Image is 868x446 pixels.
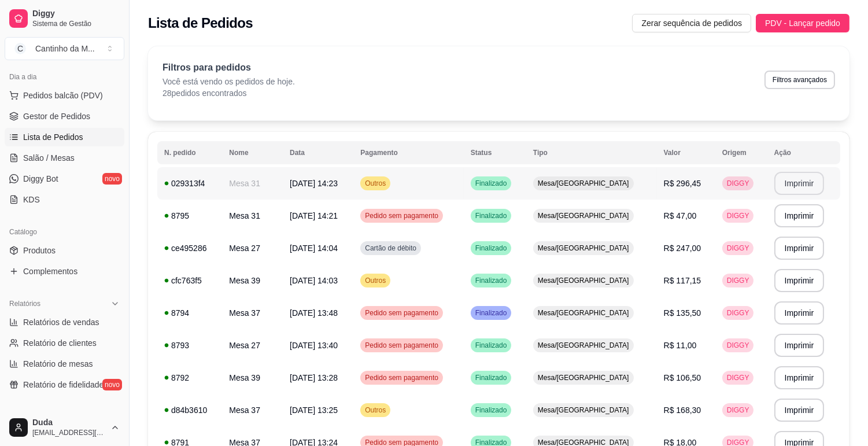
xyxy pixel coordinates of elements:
button: PDV - Lançar pedido [756,14,849,32]
p: Você está vendo os pedidos de hoje. [162,76,295,87]
span: Outros [363,276,388,285]
span: DIGGY [725,308,752,318]
p: 28 pedidos encontrados [162,87,295,99]
span: Finalizado [473,179,509,188]
th: Tipo [526,141,657,164]
span: Relatórios [9,299,40,308]
span: DIGGY [725,179,752,188]
div: 029313f4 [164,178,215,189]
span: DIGGY [725,244,752,253]
div: 8794 [164,307,215,319]
div: 8795 [164,210,215,222]
span: Mesa/[GEOGRAPHIC_DATA] [535,244,631,253]
th: Ação [767,141,840,164]
span: Relatórios de vendas [23,316,99,328]
span: Outros [363,179,388,188]
a: Relatório de mesas [5,355,124,373]
span: Duda [32,418,106,428]
span: R$ 296,45 [664,179,701,188]
span: Gestor de Pedidos [23,110,90,122]
span: Mesa/[GEOGRAPHIC_DATA] [535,406,631,415]
span: [DATE] 14:23 [290,179,338,188]
td: Mesa 39 [222,264,283,297]
span: DIGGY [725,211,752,220]
p: Filtros para pedidos [162,61,295,75]
button: Select a team [5,37,124,60]
span: Finalizado [473,276,509,285]
h2: Lista de Pedidos [148,14,253,32]
td: Mesa 31 [222,167,283,200]
div: cfc763f5 [164,275,215,286]
span: DIGGY [725,341,752,350]
div: ce495286 [164,242,215,254]
button: Imprimir [774,334,825,357]
a: Salão / Mesas [5,149,124,167]
span: Zerar sequência de pedidos [641,17,742,30]
span: [DATE] 14:21 [290,211,338,220]
span: Finalizado [473,308,509,318]
span: Complementos [23,266,77,277]
div: d84b3610 [164,404,215,416]
th: N. pedido [157,141,222,164]
span: DIGGY [725,373,752,382]
td: Mesa 31 [222,200,283,232]
span: Diggy [32,9,120,19]
div: Catálogo [5,223,124,241]
div: Cantinho da M ... [35,43,95,54]
span: R$ 11,00 [664,341,697,350]
span: Finalizado [473,341,509,350]
button: Imprimir [774,366,825,389]
span: R$ 117,15 [664,276,701,285]
a: Produtos [5,241,124,260]
span: [EMAIL_ADDRESS][DOMAIN_NAME] [32,428,106,437]
th: Pagamento [353,141,463,164]
span: KDS [23,194,40,205]
span: R$ 168,30 [664,406,701,415]
span: Lista de Pedidos [23,131,83,143]
th: Data [283,141,353,164]
button: Imprimir [774,172,825,195]
span: DIGGY [725,406,752,415]
span: DIGGY [725,276,752,285]
button: Imprimir [774,301,825,325]
span: Mesa/[GEOGRAPHIC_DATA] [535,341,631,350]
span: R$ 47,00 [664,211,697,220]
button: Filtros avançados [764,71,835,89]
span: [DATE] 14:04 [290,244,338,253]
span: [DATE] 14:03 [290,276,338,285]
th: Nome [222,141,283,164]
td: Mesa 39 [222,362,283,394]
span: Pedido sem pagamento [363,373,441,382]
button: Imprimir [774,237,825,260]
span: Pedido sem pagamento [363,211,441,220]
span: R$ 135,50 [664,308,701,318]
td: Mesa 37 [222,297,283,329]
span: [DATE] 13:25 [290,406,338,415]
span: [DATE] 13:48 [290,308,338,318]
a: Relatórios de vendas [5,313,124,331]
span: Finalizado [473,373,509,382]
span: Outros [363,406,388,415]
span: [DATE] 13:28 [290,373,338,382]
span: Cartão de débito [363,244,419,253]
a: KDS [5,190,124,209]
span: [DATE] 13:40 [290,341,338,350]
span: Mesa/[GEOGRAPHIC_DATA] [535,179,631,188]
button: Imprimir [774,204,825,227]
th: Origem [715,141,767,164]
a: Gestor de Pedidos [5,107,124,126]
a: DiggySistema de Gestão [5,5,124,32]
span: Finalizado [473,406,509,415]
span: Relatório de fidelidade [23,379,104,390]
div: 8793 [164,340,215,351]
button: Duda[EMAIL_ADDRESS][DOMAIN_NAME] [5,414,124,441]
span: C [14,43,26,54]
span: Finalizado [473,211,509,220]
span: Relatório de clientes [23,337,97,349]
div: 8792 [164,372,215,384]
a: Relatório de fidelidadenovo [5,375,124,394]
div: Dia a dia [5,68,124,86]
button: Imprimir [774,269,825,292]
span: Mesa/[GEOGRAPHIC_DATA] [535,308,631,318]
button: Pedidos balcão (PDV) [5,86,124,105]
